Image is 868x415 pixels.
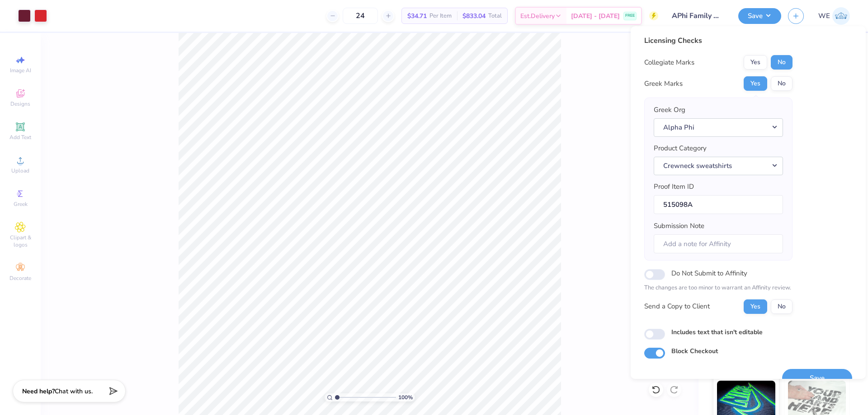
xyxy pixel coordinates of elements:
span: Est. Delivery [520,11,555,21]
img: Werrine Empeynado [832,7,850,25]
span: FREE [625,13,635,19]
label: Proof Item ID [654,182,694,192]
button: No [771,76,793,91]
button: No [771,299,793,314]
span: Chat with us. [55,387,93,396]
span: WE [818,11,830,21]
label: Submission Note [654,221,704,231]
a: WE [818,7,850,25]
span: Image AI [10,67,31,74]
label: Greek Org [654,105,685,115]
label: Do Not Submit to Affinity [671,267,747,279]
span: Clipart & logos [5,234,36,248]
input: Add a note for Affinity [654,234,783,254]
input: Untitled Design [665,7,731,25]
div: Greek Marks [644,79,683,89]
span: Upload [11,167,29,174]
span: Designs [10,100,30,107]
button: Yes [744,299,767,314]
label: Product Category [654,143,707,154]
span: Per Item [429,11,452,21]
div: Send a Copy to Client [644,301,710,312]
button: Yes [744,55,767,70]
input: – – [343,8,378,24]
div: Licensing Checks [644,35,793,46]
div: Collegiate Marks [644,57,694,68]
span: Decorate [9,275,31,282]
button: Alpha Phi [654,118,783,137]
label: Includes text that isn't editable [671,327,763,337]
p: The changes are too minor to warrant an Affinity review. [644,284,793,293]
span: Total [488,11,502,21]
button: No [771,55,793,70]
span: $833.04 [462,11,486,21]
button: Save [782,369,852,387]
button: Crewneck sweatshirts [654,157,783,175]
span: 100 % [398,393,413,401]
span: $34.71 [407,11,427,21]
button: Yes [744,76,767,91]
label: Block Checkout [671,346,718,356]
span: Greek [14,201,28,208]
span: [DATE] - [DATE] [571,11,620,21]
strong: Need help? [22,387,55,396]
button: Save [738,8,781,24]
span: Add Text [9,134,31,141]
